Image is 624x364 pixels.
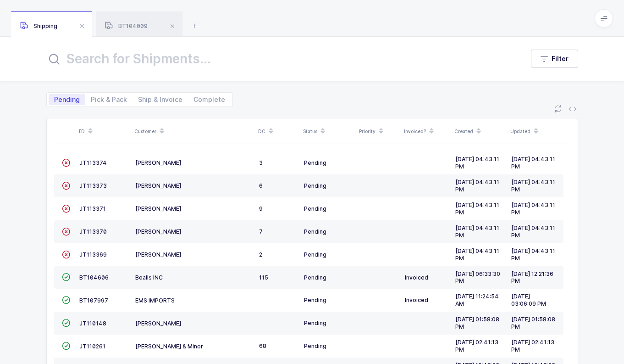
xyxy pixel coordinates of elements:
span: BT104009 [105,22,148,29]
span: 3 [259,159,263,166]
span: 6 [259,182,263,189]
span: Pending [304,251,326,258]
span: [DATE] 01:58:08 PM [455,316,499,330]
span: Pending [304,159,326,166]
span:  [62,251,70,258]
span: [DATE] 04:43:11 PM [455,202,499,216]
span: JT110148 [79,320,106,327]
span: Filter [552,54,569,63]
div: Invoiced [405,274,448,281]
span: 115 [259,274,268,281]
span: [DATE] 12:21:36 PM [511,270,553,285]
span:  [62,319,70,326]
span: Bealls INC [135,274,163,281]
span: Pending [54,96,80,103]
span: [DATE] 03:06:09 PM [511,293,546,307]
span: Ship & Invoice [138,96,182,103]
span: JT113374 [79,159,107,166]
span: [DATE] 04:43:11 PM [511,224,555,239]
span: EMS IMPORTS [135,297,175,304]
div: Invoiced? [404,123,449,139]
span: Pending [304,182,326,189]
span: [DATE] 04:43:11 PM [455,224,499,239]
span: [DATE] 02:41:13 PM [455,339,498,353]
span:  [62,228,70,235]
span: [PERSON_NAME] [135,228,181,235]
span: 2 [259,251,262,258]
span: JT113371 [79,205,106,212]
span: JT113373 [79,182,107,189]
span:  [62,274,70,280]
span: [PERSON_NAME] [135,182,181,189]
div: ID [78,123,129,139]
span: 7 [259,228,263,235]
span: [DATE] 06:33:30 PM [455,270,500,285]
div: Status [303,123,353,139]
span: [DATE] 11:24:54 AM [455,293,499,307]
span: [PERSON_NAME] [135,320,181,327]
button: Filter [531,50,578,68]
span: JT113370 [79,228,107,235]
span: JT113369 [79,251,107,258]
span: 9 [259,205,263,212]
span: [DATE] 04:43:11 PM [455,247,499,262]
span: Pick & Pack [91,96,127,103]
span: [PERSON_NAME] [135,205,181,212]
span: Complete [193,96,225,103]
span: JT110261 [79,343,105,350]
span: [DATE] 04:43:11 PM [511,179,555,193]
span: BT107997 [79,297,108,304]
span: [PERSON_NAME] [135,251,181,258]
span: [PERSON_NAME] [135,159,181,166]
span: 68 [259,342,266,349]
span: [PERSON_NAME] & Minor [135,343,203,350]
span: [DATE] 01:58:08 PM [511,316,555,330]
span: [DATE] 04:43:11 PM [455,179,499,193]
div: Priority [359,123,398,139]
span: Pending [304,342,326,349]
span: [DATE] 04:43:11 PM [511,156,555,170]
span: [DATE] 04:43:11 PM [455,156,499,170]
div: Customer [134,123,253,139]
span:  [62,342,70,349]
span: [DATE] 04:43:11 PM [511,202,555,216]
span:  [62,205,70,212]
span: Pending [304,274,326,281]
div: DC [258,123,298,139]
span: Pending [304,228,326,235]
span: Pending [304,319,326,326]
span: Pending [304,297,326,303]
span: [DATE] 04:43:11 PM [511,247,555,262]
span:  [62,182,70,189]
span: BT104606 [79,274,109,281]
span:  [62,159,70,166]
input: Search for Shipments... [46,48,513,70]
span: Pending [304,205,326,212]
div: Updated [510,123,561,139]
span: Shipping [20,22,57,29]
div: Invoiced [405,297,448,304]
span:  [62,297,70,303]
span: [DATE] 02:41:13 PM [511,339,554,353]
div: Created [454,123,505,139]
